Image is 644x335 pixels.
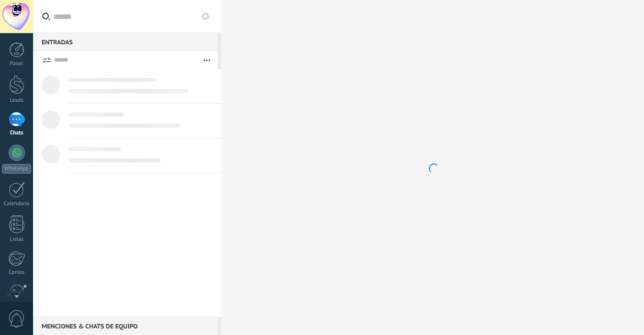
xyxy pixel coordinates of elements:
div: Listas [2,236,32,243]
div: Panel [2,61,32,67]
div: Menciones & Chats de equipo [33,317,218,335]
div: Calendario [2,201,32,207]
div: Chats [2,130,32,136]
div: Leads [2,97,32,104]
div: Correo [2,269,32,276]
div: Entradas [33,33,218,51]
div: WhatsApp [2,164,31,174]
